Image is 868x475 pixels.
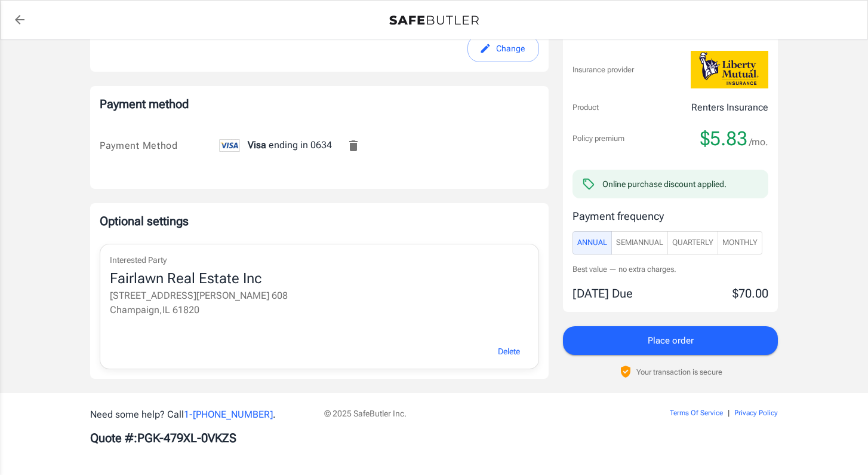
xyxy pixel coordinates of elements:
span: | [728,409,730,417]
span: Visa [248,139,266,151]
button: Delete [484,339,534,364]
button: Monthly [718,231,762,254]
p: Need some help? Call . [90,407,310,422]
span: Delete [498,344,520,359]
button: Quarterly [667,231,718,254]
button: SemiAnnual [611,231,668,254]
p: © 2025 SafeButler Inc. [324,407,602,419]
a: back to quotes [8,8,32,32]
span: SemiAnnual [616,235,663,249]
p: Insurance provider [572,63,634,75]
div: Online purchase discount applied. [602,177,727,189]
a: Privacy Policy [734,409,778,417]
div: Payment Method [100,139,219,153]
span: Quarterly [672,235,713,249]
img: visa [219,139,240,152]
p: Payment frequency [572,207,768,223]
span: Monthly [722,235,758,249]
span: ending in 0634 [219,139,332,151]
button: Remove this card [339,131,368,160]
p: $70.00 [732,284,768,302]
a: 1-[PHONE_NUMBER] [184,409,273,420]
p: Your transaction is secure [636,366,722,377]
p: Interested Party [110,254,529,266]
p: Product [572,102,599,114]
a: Terms Of Service [670,409,723,417]
span: $5.83 [700,126,747,150]
p: Renters Insurance [691,100,768,114]
span: Place order [648,333,694,348]
img: Back to quotes [389,16,479,25]
button: Place order [563,326,778,355]
span: Annual [577,235,607,249]
p: Payment method [100,96,539,112]
p: [DATE] Due [572,284,633,302]
span: /mo. [749,133,768,150]
p: Policy premium [572,133,624,145]
p: Optional settings [100,213,539,229]
button: edit [467,35,539,62]
p: Best value — no extra charges. [572,263,768,275]
b: Quote #: PGK-479XL-0VKZS [90,431,236,445]
p: Champaign , IL 61820 [110,303,529,317]
div: Fairlawn Real Estate Inc [110,269,529,289]
button: Annual [572,231,612,254]
img: Liberty Mutual [691,51,768,88]
p: [STREET_ADDRESS][PERSON_NAME] 608 [110,289,529,303]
